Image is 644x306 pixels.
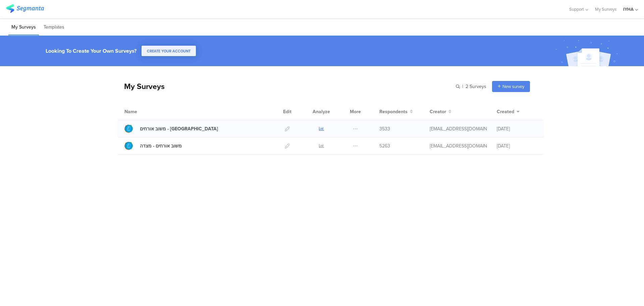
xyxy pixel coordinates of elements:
[461,83,464,90] span: |
[6,4,44,13] img: segmanta logo
[124,124,218,133] a: משוב אורחים - [GEOGRAPHIC_DATA]
[430,108,451,115] button: Creator
[379,142,390,149] span: 5263
[379,125,390,132] span: 3533
[497,125,537,132] div: [DATE]
[430,142,487,149] div: ofir@iyha.org.il
[142,46,196,56] button: CREATE YOUR ACCOUNT
[623,6,634,12] div: IYHA
[348,103,363,120] div: More
[569,6,584,12] span: Support
[430,125,487,132] div: ofir@iyha.org.il
[140,125,218,132] div: משוב אורחים - עין גדי
[379,108,408,115] span: Respondents
[379,108,413,115] button: Respondents
[8,19,39,35] li: My Surveys
[497,108,520,115] button: Created
[497,108,514,115] span: Created
[466,83,486,90] span: 2 Surveys
[430,108,446,115] span: Creator
[41,19,67,35] li: Templates
[46,47,137,55] div: Looking To Create Your Own Surveys?
[502,83,524,90] span: New survey
[280,103,294,120] div: Edit
[124,108,165,115] div: Name
[124,141,182,150] a: משוב אורחים - מצדה
[147,48,191,54] span: CREATE YOUR ACCOUNT
[497,142,537,149] div: [DATE]
[553,38,622,68] img: create_account_image.svg
[140,142,182,149] div: משוב אורחים - מצדה
[117,81,165,92] div: My Surveys
[311,103,331,120] div: Analyze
